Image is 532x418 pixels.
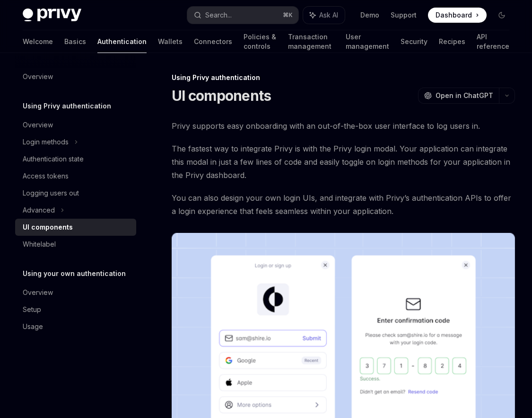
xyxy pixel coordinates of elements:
a: Policies & controls [244,30,277,53]
a: Authentication [97,30,147,53]
a: Logging users out [15,185,136,202]
a: API reference [477,30,509,53]
h1: UI components [172,87,271,104]
span: Ask AI [319,10,338,20]
span: Privy supports easy onboarding with an out-of-the-box user interface to log users in. [172,119,515,133]
div: Search... [205,9,232,21]
div: Overview [23,71,53,82]
a: Authentication state [15,151,136,168]
a: Access tokens [15,168,136,185]
span: You can also design your own login UIs, and integrate with Privy’s authentication APIs to offer a... [172,191,515,218]
a: Recipes [439,30,465,53]
a: Transaction management [288,30,334,53]
span: Dashboard [436,10,472,20]
a: Basics [64,30,86,53]
div: Access tokens [23,170,69,182]
div: Advanced [23,205,55,216]
button: Ask AI [303,7,345,24]
a: Whitelabel [15,236,136,253]
h5: Using Privy authentication [23,100,111,112]
div: Logging users out [23,187,79,199]
button: Toggle dark mode [494,8,509,23]
a: Demo [360,10,379,20]
a: Overview [15,116,136,133]
div: Overview [23,287,53,298]
a: Dashboard [428,8,487,23]
a: Overview [15,68,136,85]
div: Using Privy authentication [172,73,515,82]
a: Overview [15,284,136,301]
a: User management [346,30,389,53]
div: Authentication state [23,153,84,165]
button: Search...⌘K [187,7,298,24]
div: Login methods [23,136,69,148]
span: Open in ChatGPT [436,91,493,100]
img: dark logo [23,9,81,22]
a: Setup [15,301,136,318]
a: Security [401,30,427,53]
a: Support [391,10,417,20]
span: ⌘ K [283,11,293,19]
div: Whitelabel [23,239,56,250]
a: Welcome [23,30,53,53]
div: Usage [23,321,43,332]
h5: Using your own authentication [23,268,126,279]
a: UI components [15,219,136,236]
div: UI components [23,222,73,233]
div: Overview [23,119,53,131]
span: The fastest way to integrate Privy is with the Privy login modal. Your application can integrate ... [172,142,515,182]
button: Open in ChatGPT [418,88,499,104]
a: Wallets [158,30,183,53]
div: Setup [23,304,41,315]
a: Usage [15,318,136,335]
a: Connectors [194,30,232,53]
